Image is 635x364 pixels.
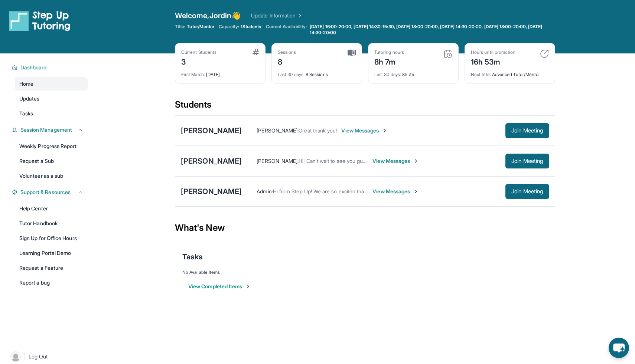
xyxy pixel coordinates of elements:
[341,127,388,134] span: View Messages
[9,10,71,31] img: logo
[372,188,419,195] span: View Messages
[181,72,205,77] span: First Match :
[511,159,543,163] span: Join Meeting
[471,55,515,67] div: 16h 53m
[15,261,88,275] a: Request a Feature
[372,157,419,165] span: View Messages
[15,154,88,168] a: Request a Sub
[299,158,379,164] span: Hi! Can't wait to see you guys at 7!
[15,232,88,245] a: Sign Up for Office Hours
[17,188,83,196] button: Support & Resources
[20,188,71,196] span: Support & Resources
[15,169,88,183] a: Volunteer as a sub
[175,99,555,115] div: Students
[10,351,21,362] img: user-img
[278,72,305,77] span: Last 30 days :
[471,49,515,55] div: Hours until promotion
[15,107,88,120] a: Tasks
[413,158,419,164] img: Chevron-Right
[374,49,404,55] div: Tutoring hours
[257,188,273,194] span: Admin :
[471,67,549,78] div: Advanced Tutor/Mentor
[24,352,26,361] span: |
[29,353,48,360] span: Log Out
[505,123,549,138] button: Join Meeting
[278,67,356,78] div: 8 Sessions
[443,49,452,58] img: card
[382,128,388,134] img: Chevron-Right
[188,283,251,290] button: View Completed Items
[257,158,299,164] span: [PERSON_NAME] :
[20,126,72,134] span: Session Management
[241,24,261,30] span: 1 Students
[17,126,83,134] button: Session Management
[181,49,216,55] div: Current Students
[17,64,83,71] button: Dashboard
[19,95,40,102] span: Updates
[20,64,47,71] span: Dashboard
[182,252,203,262] span: Tasks
[374,72,401,77] span: Last 30 days :
[15,140,88,153] a: Weekly Progress Report
[374,67,452,78] div: 8h 7m
[278,55,296,67] div: 8
[19,80,33,88] span: Home
[374,55,404,67] div: 8h 7m
[299,127,337,134] span: Great thank you!
[181,186,242,197] div: [PERSON_NAME]
[181,156,242,166] div: [PERSON_NAME]
[15,246,88,260] a: Learning Portal Demo
[15,92,88,105] a: Updates
[15,77,88,91] a: Home
[15,276,88,289] a: Report a bug
[15,202,88,215] a: Help Center
[505,184,549,199] button: Join Meeting
[413,188,419,194] img: Chevron-Right
[609,338,629,358] button: chat-button
[251,12,303,19] a: Update Information
[187,24,214,30] span: Tutor/Mentor
[505,154,549,168] button: Join Meeting
[182,269,548,275] div: No Available Items
[253,49,259,55] img: card
[175,211,555,244] div: What's New
[181,55,216,67] div: 3
[219,24,239,30] span: Capacity:
[511,128,543,133] span: Join Meeting
[278,49,296,55] div: Sessions
[310,24,554,36] span: [DATE] 16:00-20:00, [DATE] 14:30-15:30, [DATE] 18:00-20:00, [DATE] 14:30-20:00, [DATE] 18:00-20:0...
[181,125,242,136] div: [PERSON_NAME]
[257,127,299,134] span: [PERSON_NAME] :
[308,24,555,36] a: [DATE] 16:00-20:00, [DATE] 14:30-15:30, [DATE] 18:00-20:00, [DATE] 14:30-20:00, [DATE] 18:00-20:0...
[175,24,185,30] span: Title:
[19,110,33,117] span: Tasks
[266,24,307,36] span: Current Availability:
[348,49,356,56] img: card
[511,189,543,194] span: Join Meeting
[296,12,303,19] img: Chevron Right
[540,49,549,58] img: card
[15,217,88,230] a: Tutor Handbook
[175,10,241,21] span: Welcome, Jordin 👋
[181,67,259,78] div: [DATE]
[471,72,491,77] span: Next title :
